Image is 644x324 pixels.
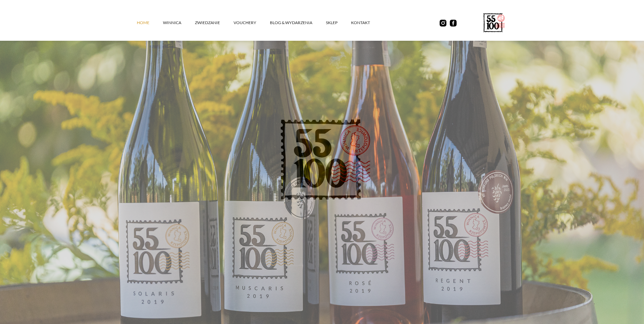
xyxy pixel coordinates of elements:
a: kontakt [351,13,384,33]
a: vouchery [234,13,270,33]
a: SKLEP [326,13,351,33]
a: ZWIEDZANIE [195,13,234,33]
a: Home [137,13,163,33]
a: winnica [163,13,195,33]
a: Blog & Wydarzenia [270,13,326,33]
